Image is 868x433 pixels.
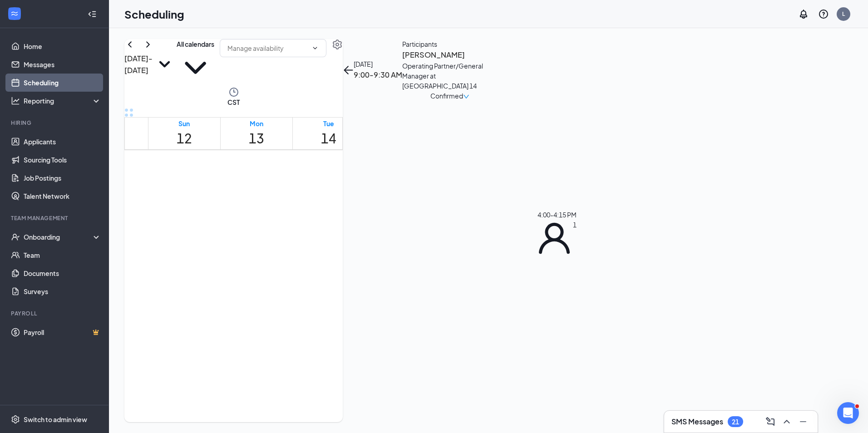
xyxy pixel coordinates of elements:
[24,96,102,105] div: Reporting
[332,39,343,87] a: Settings
[24,37,101,55] a: Home
[247,118,266,149] a: October 13, 2025
[24,232,94,241] div: Onboarding
[779,414,794,429] button: ChevronUp
[24,264,101,282] a: Documents
[732,418,739,426] div: 21
[671,417,723,427] h3: SMS Messages
[402,49,498,61] h3: [PERSON_NAME]
[177,118,192,128] div: Sun
[10,9,19,18] svg: WorkstreamLogo
[227,98,240,107] span: CST
[177,39,214,87] button: All calendarsChevronDown
[88,10,97,19] svg: Collapse
[249,118,264,128] div: Mon
[175,118,194,149] a: October 12, 2025
[177,128,192,148] h1: 12
[24,282,101,300] a: Surveys
[153,52,177,76] svg: SmallChevronDown
[124,53,153,76] h3: [DATE] - [DATE]
[536,209,577,220] span: 4:00-4:15 PM
[781,416,792,427] svg: ChevronUp
[343,64,354,75] svg: ArrowLeft
[573,220,577,257] span: 1
[765,416,776,427] svg: ComposeMessage
[24,74,101,92] a: Scheduling
[24,187,101,205] a: Talent Network
[763,414,778,429] button: ComposeMessage
[402,39,498,49] div: Participants
[402,61,498,91] div: Operating Partner/General Manager at [GEOGRAPHIC_DATA] 14
[430,91,463,101] span: Confirmed
[818,9,829,20] svg: QuestionInfo
[11,232,20,241] svg: UserCheck
[536,220,573,257] svg: User
[796,414,810,429] button: Minimize
[24,415,87,424] div: Switch to admin view
[11,310,99,317] div: Payroll
[249,128,264,148] h1: 13
[24,169,101,187] a: Job Postings
[321,118,336,128] div: Tue
[11,214,99,222] div: Team Management
[343,64,354,75] button: back-button
[798,9,809,20] svg: Notifications
[354,59,402,69] div: [DATE]
[11,415,20,424] svg: Settings
[177,49,214,87] svg: ChevronDown
[798,416,809,427] svg: Minimize
[124,6,184,22] h1: Scheduling
[24,55,101,74] a: Messages
[24,151,101,169] a: Sourcing Tools
[321,128,336,148] h1: 14
[24,246,101,264] a: Team
[228,87,239,98] svg: Clock
[24,323,101,341] a: PayrollCrown
[11,96,20,105] svg: Analysis
[11,119,99,127] div: Hiring
[354,69,402,81] h3: 9:00-9:30 AM
[842,10,845,18] div: L
[463,93,469,100] span: down
[24,133,101,151] a: Applicants
[319,118,338,149] a: October 14, 2025
[837,402,859,424] iframe: Intercom live chat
